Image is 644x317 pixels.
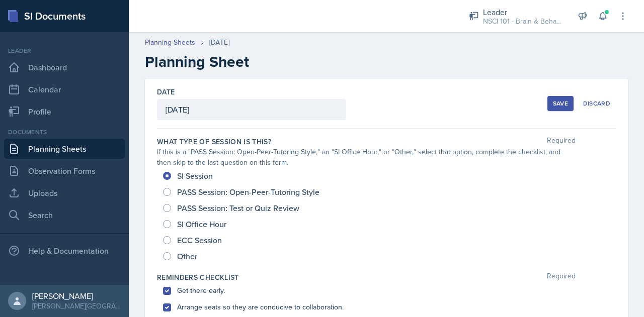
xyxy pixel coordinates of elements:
span: Required [547,272,576,282]
a: Uploads [4,183,125,203]
h2: Planning Sheet [145,53,628,71]
span: PASS Session: Open-Peer-Tutoring Style [177,187,319,197]
a: Search [4,205,125,225]
div: NSCI 101 - Brain & Behavior / Fall 2025 [483,16,563,27]
div: Discard [583,99,610,108]
div: Leader [483,6,563,18]
span: Other [177,251,197,261]
div: [DATE] [209,37,229,48]
div: Save [553,99,568,108]
a: Planning Sheets [4,139,125,159]
span: SI Session [177,171,213,181]
label: Reminders Checklist [157,272,239,282]
label: Arrange seats so they are conducive to collaboration. [177,302,344,312]
a: Calendar [4,79,125,99]
div: Help & Documentation [4,241,125,261]
div: Documents [4,128,125,137]
a: Observation Forms [4,161,125,181]
button: Save [547,96,574,111]
a: Planning Sheets [145,37,195,48]
span: Required [547,137,576,147]
button: Discard [578,96,616,111]
span: PASS Session: Test or Quiz Review [177,203,299,213]
div: Leader [4,46,125,55]
label: What type of session is this? [157,137,271,147]
div: [PERSON_NAME][GEOGRAPHIC_DATA] [32,301,121,311]
span: ECC Session [177,235,222,245]
label: Date [157,87,175,97]
label: Get there early. [177,285,225,296]
a: Dashboard [4,57,125,77]
a: Profile [4,101,125,122]
div: If this is a "PASS Session: Open-Peer-Tutoring Style," an "SI Office Hour," or "Other," select th... [157,147,576,168]
span: SI Office Hour [177,219,226,229]
div: [PERSON_NAME] [32,291,121,301]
